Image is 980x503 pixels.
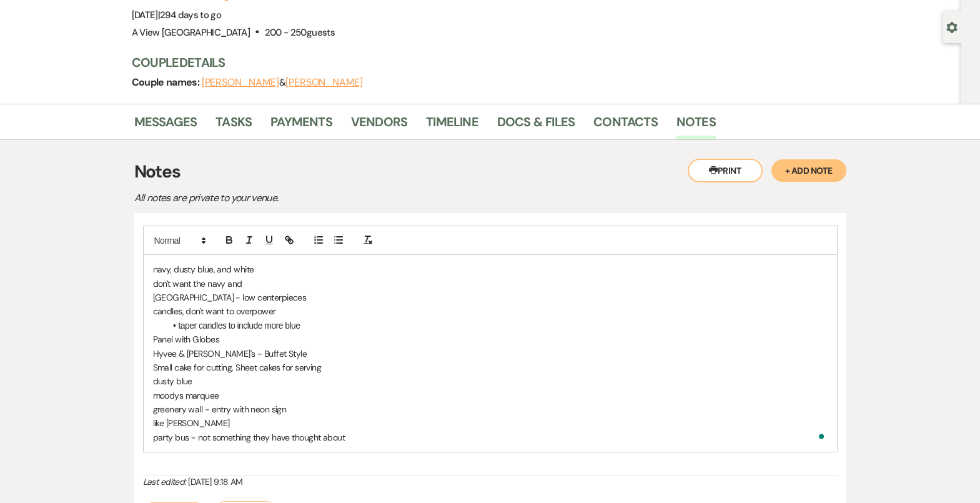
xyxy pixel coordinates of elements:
p: navy, dusty blue, and white [153,262,828,276]
span: 200 - 250 guests [265,26,335,39]
p: party bus - not something they have thought about [153,431,828,444]
span: A View [GEOGRAPHIC_DATA] [132,26,250,39]
p: greenery wall - entry with neon sign [153,402,828,416]
button: Open lead details [946,21,958,32]
p: All notes are private to your venue. [134,190,572,206]
span: | [158,9,221,21]
button: Print [688,159,763,182]
a: Payments [270,112,332,139]
a: Vendors [351,112,407,139]
p: dusty blue [153,374,828,388]
p: like [PERSON_NAME] [153,416,828,430]
h3: Notes [134,159,846,185]
button: [PERSON_NAME] [285,77,363,87]
a: Timeline [426,112,478,139]
i: Last edited: [143,476,186,487]
p: don't want the navy and [153,277,828,291]
span: 294 days to go [160,9,221,21]
p: [GEOGRAPHIC_DATA] - low centerpieces [153,291,828,304]
p: Small cake for cutting, Sheet cakes for serving [153,361,828,374]
span: & [202,76,363,89]
a: Contacts [593,112,658,139]
a: Notes [676,112,716,139]
p: Panel with Globes [153,332,828,346]
p: Hyvee & [PERSON_NAME]'s - Buffet Style [153,347,828,361]
span: Couple names: [132,76,202,89]
p: candles, don't want to overpower [153,304,828,318]
a: Docs & Files [497,112,575,139]
a: Tasks [215,112,252,139]
button: [PERSON_NAME] [202,77,279,87]
div: [DATE] 9:18 AM [143,476,838,489]
a: Messages [134,112,197,139]
li: taper candles to include more blue [166,319,828,332]
p: moodys marquee [153,389,828,402]
span: [DATE] [132,9,222,21]
button: + Add Note [771,159,846,182]
div: To enrich screen reader interactions, please activate Accessibility in Grammarly extension settings [144,255,837,452]
h3: Couple Details [132,54,831,71]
